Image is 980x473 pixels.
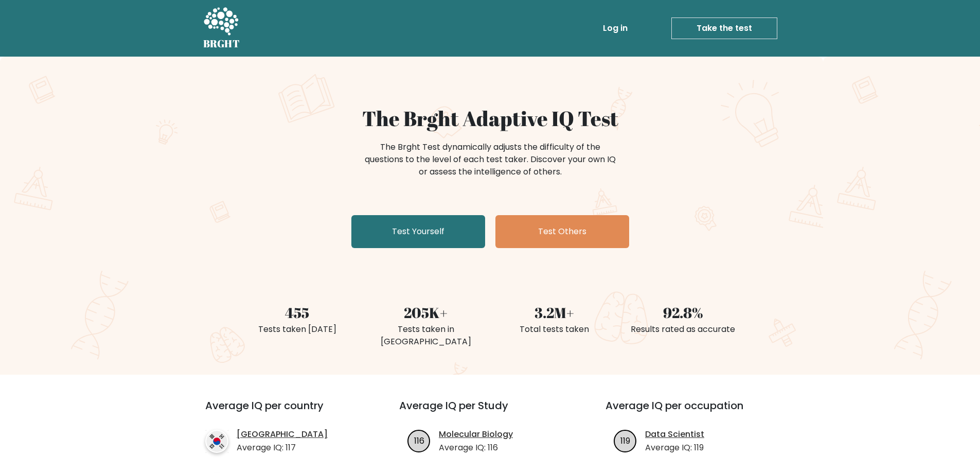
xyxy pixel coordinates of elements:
[620,434,630,446] text: 119
[362,141,619,178] div: The Brght Test dynamically adjusts the difficulty of the questions to the level of each test take...
[645,428,704,441] a: Data Scientist
[237,428,328,441] a: [GEOGRAPHIC_DATA]
[414,434,424,446] text: 116
[351,215,485,248] a: Test Yourself
[237,442,328,454] p: Average IQ: 117
[368,323,484,348] div: Tests taken in [GEOGRAPHIC_DATA]
[205,430,228,453] img: country
[496,323,613,336] div: Total tests taken
[399,399,581,424] h3: Average IQ per Study
[239,302,355,323] div: 455
[203,38,240,50] h5: BRGHT
[671,17,777,39] a: Take the test
[625,323,741,336] div: Results rated as accurate
[368,302,484,323] div: 205K+
[495,215,629,248] a: Test Others
[203,4,240,52] a: BRGHT
[625,302,741,323] div: 92.8%
[205,399,362,424] h3: Average IQ per country
[605,399,787,424] h3: Average IQ per occupation
[239,106,741,131] h1: The Brght Adaptive IQ Test
[645,442,704,454] p: Average IQ: 119
[439,428,513,441] a: Molecular Biology
[239,323,355,336] div: Tests taken [DATE]
[496,302,613,323] div: 3.2M+
[439,442,513,454] p: Average IQ: 116
[599,18,632,39] a: Log in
